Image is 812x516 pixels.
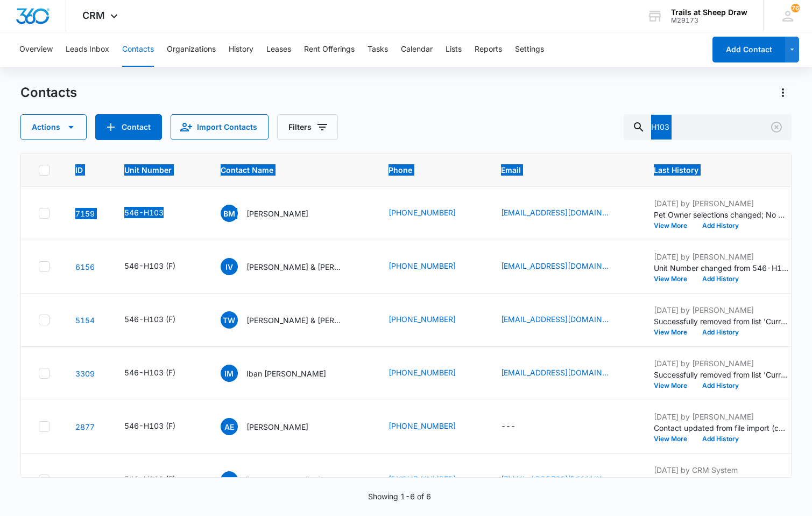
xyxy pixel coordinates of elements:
[246,475,343,486] p: [PERSON_NAME] & [PERSON_NAME]
[654,411,788,422] p: [DATE] by [PERSON_NAME]
[389,367,475,380] div: Phone - (970) 415-6910 - Select to Edit Field
[221,418,238,435] span: AE
[654,476,788,487] p: Successfully added to list 'Pet Owners'.
[304,32,355,67] button: Rent Offerings
[389,164,460,176] span: Phone
[221,311,363,329] div: Contact Name - Tyler Wagner & Zoey Lopez - Select to Edit Field
[389,313,475,326] div: Phone - (970) 347-7724 - Select to Edit Field
[75,476,95,485] a: Navigate to contact details page for Alita Frausto & Brett LaJeunesse
[501,313,628,326] div: Email - Tyjoe58@gmail.com - Select to Edit Field
[501,260,609,271] a: [EMAIL_ADDRESS][DOMAIN_NAME]
[446,32,462,67] button: Lists
[124,313,195,326] div: Unit Number - 546-H103 (F) - Select to Edit Field
[695,436,746,442] button: Add History
[654,436,695,442] button: View More
[221,258,363,275] div: Contact Name - Isaac Vargas & Audriana Hernandez - Select to Edit Field
[66,32,109,67] button: Leads Inbox
[221,365,238,382] span: IM
[654,209,788,220] p: Pet Owner selections changed; No was added.
[389,313,456,325] a: [PHONE_NUMBER]
[501,473,609,485] a: [EMAIL_ADDRESS][DOMAIN_NAME]
[389,260,475,273] div: Phone - (970) 534-8781 - Select to Edit Field
[791,4,800,12] div: notifications count
[122,32,154,67] button: Contacts
[246,315,343,326] p: [PERSON_NAME] & [PERSON_NAME]
[124,367,195,380] div: Unit Number - 546-H103 (F) - Select to Edit Field
[475,32,502,67] button: Reports
[501,164,612,176] span: Email
[654,316,788,327] p: Successfully removed from list 'Current Residents '.
[389,473,456,485] a: [PHONE_NUMBER]
[695,222,746,229] button: Add History
[75,369,95,378] a: Navigate to contact details page for Iban Meza
[501,473,628,486] div: Email - brettlajeunesse343@gmail.com - Select to Edit Field
[221,164,347,176] span: Contact Name
[654,304,788,316] p: [DATE] by [PERSON_NAME]
[75,422,95,431] a: Navigate to contact details page for Allison Engelhart
[515,32,544,67] button: Settings
[712,37,785,62] button: Add Contact
[654,329,695,336] button: View More
[221,205,238,222] span: BM
[624,114,792,140] input: Search Contacts
[75,262,95,271] a: Navigate to contact details page for Isaac Vargas & Audriana Hernandez
[695,382,746,389] button: Add History
[671,17,747,24] div: account id
[654,251,788,262] p: [DATE] by [PERSON_NAME]
[654,358,788,369] p: [DATE] by [PERSON_NAME]
[695,329,746,336] button: Add History
[221,471,238,489] span: AF
[654,464,788,476] p: [DATE] by CRM System
[671,8,747,17] div: account name
[654,164,773,176] span: Last History
[389,420,456,431] a: [PHONE_NUMBER]
[124,313,175,325] div: 546-H103 (F)
[75,209,95,218] a: Navigate to contact details page for Bernadette Martinez
[768,118,785,136] button: Clear
[266,32,291,67] button: Leases
[19,32,53,67] button: Overview
[124,473,175,485] div: 546-H103 (F)
[75,316,95,325] a: Navigate to contact details page for Tyler Wagner & Zoey Lopez
[229,32,253,67] button: History
[389,367,456,378] a: [PHONE_NUMBER]
[389,207,456,218] a: [PHONE_NUMBER]
[389,207,475,220] div: Phone - (970) 308-0422 - Select to Edit Field
[246,208,308,219] p: [PERSON_NAME]
[124,260,195,273] div: Unit Number - 546-H103 (F) - Select to Edit Field
[246,368,326,379] p: Iban [PERSON_NAME]
[277,114,338,140] button: Filters
[501,367,628,380] div: Email - mezai8870@gmail.com - Select to Edit Field
[389,473,475,486] div: Phone - (970) 893-3573 - Select to Edit Field
[124,420,175,431] div: 546-H103 (F)
[654,422,788,434] p: Contact updated from file import (contacts-20231023195256.csv): --
[695,276,746,282] button: Add History
[20,85,77,101] h1: Contacts
[221,365,345,382] div: Contact Name - Iban Meza - Select to Edit Field
[82,10,105,21] span: CRM
[221,258,238,275] span: IV
[124,207,164,218] div: 546-H103
[501,367,609,378] a: [EMAIL_ADDRESS][DOMAIN_NAME]
[654,382,695,389] button: View More
[124,420,195,433] div: Unit Number - 546-H103 (F) - Select to Edit Field
[221,418,328,435] div: Contact Name - Allison Engelhart - Select to Edit Field
[501,207,628,220] div: Email - Berniemartinez242@gmail.com - Select to Edit Field
[124,260,175,271] div: 546-H103 (F)
[389,420,475,433] div: Phone - (970) 353-6476 - Select to Edit Field
[124,473,195,486] div: Unit Number - 546-H103 (F) - Select to Edit Field
[368,491,431,502] p: Showing 1-6 of 6
[654,276,695,282] button: View More
[654,262,788,274] p: Unit Number changed from 546-H103 to 546-H103 (F).
[75,164,83,176] span: ID
[501,207,609,218] a: [EMAIL_ADDRESS][DOMAIN_NAME]
[221,311,238,329] span: TW
[167,32,216,67] button: Organizations
[246,421,308,433] p: [PERSON_NAME]
[791,4,800,12] span: 76
[95,114,162,140] button: Add Contact
[124,207,183,220] div: Unit Number - 546-H103 - Select to Edit Field
[654,369,788,380] p: Successfully removed from list 'Current Residents '.
[221,471,363,489] div: Contact Name - Alita Frausto & Brett LaJeunesse - Select to Edit Field
[124,367,175,378] div: 546-H103 (F)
